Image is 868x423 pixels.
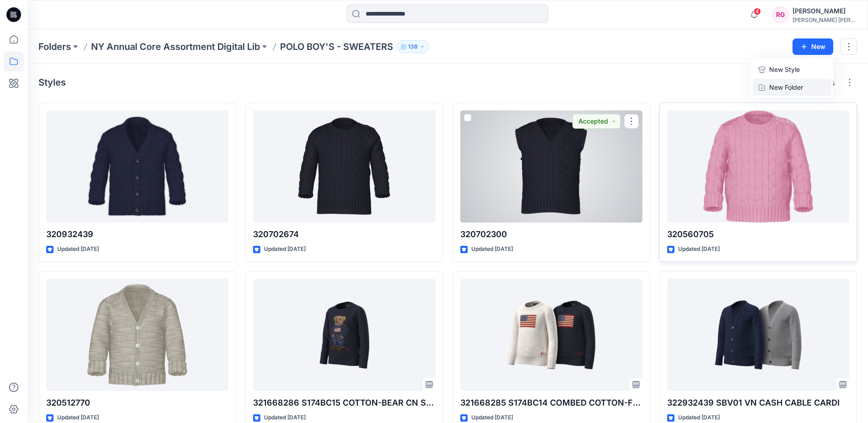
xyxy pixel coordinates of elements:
[667,110,849,222] a: 320560705
[471,244,513,254] p: Updated [DATE]
[46,396,228,409] p: 320512770
[38,77,66,88] h4: Styles
[793,5,857,16] div: [PERSON_NAME]
[38,40,71,53] a: Folders
[769,64,800,75] p: New Style
[772,6,789,23] div: RG
[753,60,831,79] a: New Style
[46,279,228,391] a: 320512770
[769,82,803,92] p: New Folder
[460,396,642,409] p: 321668285 S174BC14 COMBED COTTON-FLAG CN SWTR-TOPS-SWEATER
[408,42,418,52] p: 138
[667,228,849,241] p: 320560705
[397,40,429,53] button: 138
[460,279,642,391] a: 321668285 S174BC14 COMBED COTTON-FLAG CN SWTR-TOPS-SWEATER
[667,279,849,391] a: 322932439 SBV01 VN CASH CABLE CARDI
[678,413,720,423] p: Updated [DATE]
[754,8,761,15] span: 4
[678,244,720,254] p: Updated [DATE]
[264,244,306,254] p: Updated [DATE]
[793,16,857,23] div: [PERSON_NAME] [PERSON_NAME]
[57,244,99,254] p: Updated [DATE]
[253,396,435,409] p: 321668286 S174BC15 COTTON-BEAR CN SWTR-TOPS-SWEATER
[91,40,260,53] a: NY Annual Core Assortment Digital Lib
[460,228,642,241] p: 320702300
[667,396,849,409] p: 322932439 SBV01 VN CASH CABLE CARDI
[253,110,435,222] a: 320702674
[46,110,228,222] a: 320932439
[46,228,228,241] p: 320932439
[471,413,513,423] p: Updated [DATE]
[57,413,99,423] p: Updated [DATE]
[264,413,306,423] p: Updated [DATE]
[253,279,435,391] a: 321668286 S174BC15 COTTON-BEAR CN SWTR-TOPS-SWEATER
[793,38,833,55] button: New
[280,40,393,53] p: POLO BOY'S - SWEATERS
[253,228,435,241] p: 320702674
[460,110,642,222] a: 320702300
